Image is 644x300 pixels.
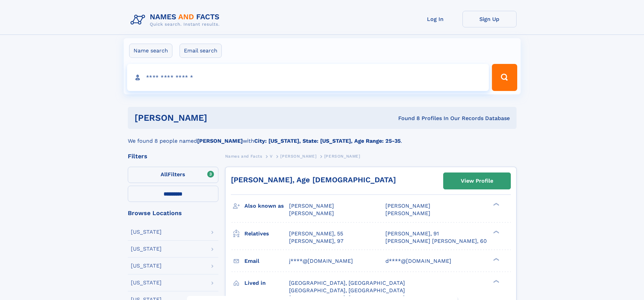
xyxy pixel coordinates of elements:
[128,167,218,183] label: Filters
[131,263,162,269] div: [US_STATE]
[462,11,517,27] a: Sign Up
[280,152,316,160] a: [PERSON_NAME]
[289,230,343,237] a: [PERSON_NAME], 55
[324,154,360,159] span: [PERSON_NAME]
[492,64,517,91] button: Search Button
[128,210,218,216] div: Browse Locations
[244,228,289,239] h3: Relatives
[289,210,334,216] span: [PERSON_NAME]
[270,152,273,160] a: V
[408,11,462,27] a: Log In
[289,280,405,286] span: [GEOGRAPHIC_DATA], [GEOGRAPHIC_DATA]
[303,115,510,122] div: Found 8 Profiles In Our Records Database
[385,203,430,209] span: [PERSON_NAME]
[492,230,500,234] div: ❯
[492,257,500,261] div: ❯
[225,152,262,160] a: Names and Facts
[385,237,487,245] a: [PERSON_NAME] [PERSON_NAME], 60
[131,229,162,235] div: [US_STATE]
[128,11,225,29] img: Logo Names and Facts
[135,114,303,122] h1: [PERSON_NAME]
[385,210,430,216] span: [PERSON_NAME]
[161,171,168,178] span: All
[254,138,401,144] b: City: [US_STATE], State: [US_STATE], Age Range: 25-35
[131,280,162,285] div: [US_STATE]
[244,200,289,212] h3: Also known as
[231,176,396,184] a: [PERSON_NAME], Age [DEMOGRAPHIC_DATA]
[128,153,218,159] div: Filters
[461,173,493,189] div: View Profile
[180,44,222,58] label: Email search
[127,64,489,91] input: search input
[270,154,273,159] span: V
[128,129,517,145] div: We found 8 people named with .
[492,279,500,283] div: ❯
[289,203,334,209] span: [PERSON_NAME]
[244,255,289,267] h3: Email
[280,154,316,159] span: [PERSON_NAME]
[131,246,162,252] div: [US_STATE]
[289,287,405,294] span: [GEOGRAPHIC_DATA], [GEOGRAPHIC_DATA]
[444,173,510,189] a: View Profile
[244,277,289,289] h3: Lived in
[289,237,343,245] a: [PERSON_NAME], 97
[197,138,243,144] b: [PERSON_NAME]
[385,230,439,237] a: [PERSON_NAME], 91
[492,202,500,207] div: ❯
[129,44,172,58] label: Name search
